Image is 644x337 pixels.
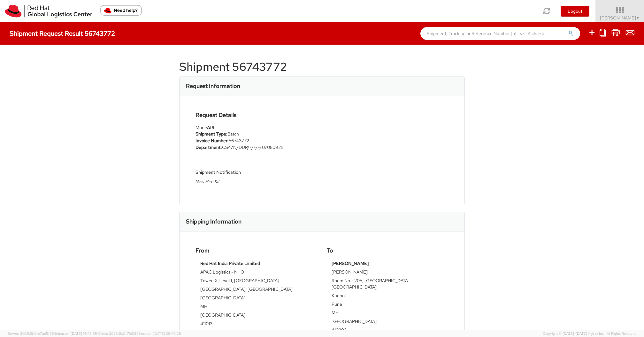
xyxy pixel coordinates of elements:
td: APAC Logistics - NHO [200,269,312,277]
span: [PERSON_NAME] [600,15,640,21]
i: New Hire Kit [195,179,220,184]
strong: Red Hat India Private Limited [200,260,260,266]
td: Tower-X Level 1, [GEOGRAPHIC_DATA] [200,277,312,286]
h4: Shipment Request Result 56743772 [10,30,115,37]
h4: Request Details [195,112,317,118]
td: [PERSON_NAME] [332,269,444,277]
td: Pune [332,301,444,310]
span: ▼ [636,16,640,21]
td: MH [200,303,312,312]
li: CS4/N/DDP/-/-/-/0/080925 [195,144,317,151]
h1: Shipment 56743772 [179,61,465,73]
td: [GEOGRAPHIC_DATA], [GEOGRAPHIC_DATA] [200,286,312,295]
img: rh-logistics-00dfa346123c4ec078e1.svg [5,5,92,18]
h3: Request Information [186,83,240,89]
input: Shipment, Tracking or Reference Number (at least 4 chars) [420,27,580,40]
span: master, [DATE] 14:43:55 [58,331,97,336]
h4: From [195,247,317,254]
span: Copyright © [DATE]-[DATE] Agistix Inc., All Rights Reserved [543,331,636,336]
span: Client: 2025.18.0-71d3358 [98,331,181,336]
li: 56743772 [195,137,317,144]
td: [GEOGRAPHIC_DATA] [200,295,312,303]
td: 411013 [200,320,312,329]
td: Khopoli [332,292,444,301]
td: Room No.- 205, [GEOGRAPHIC_DATA], [GEOGRAPHIC_DATA] [332,277,444,292]
li: Batch [195,131,317,137]
strong: AIR [207,125,214,130]
strong: Shipment Type: [195,131,227,137]
td: [GEOGRAPHIC_DATA] [200,312,312,320]
strong: [PERSON_NAME] [332,260,369,266]
td: MH [332,310,444,318]
button: Logout [561,6,589,17]
h5: Shipment Notification [195,170,317,175]
div: Mode [195,124,317,131]
span: Server: 2025.18.0-c7ad5f513fb [8,331,97,336]
h3: Shipping Information [186,218,241,225]
h4: To [327,247,448,254]
td: [GEOGRAPHIC_DATA] [332,318,444,327]
span: master, [DATE] 09:46:25 [141,331,181,336]
td: 410203 [332,327,444,335]
button: Need help? [100,5,142,16]
strong: Invoice Number: [195,138,229,143]
strong: Department: [195,144,222,150]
